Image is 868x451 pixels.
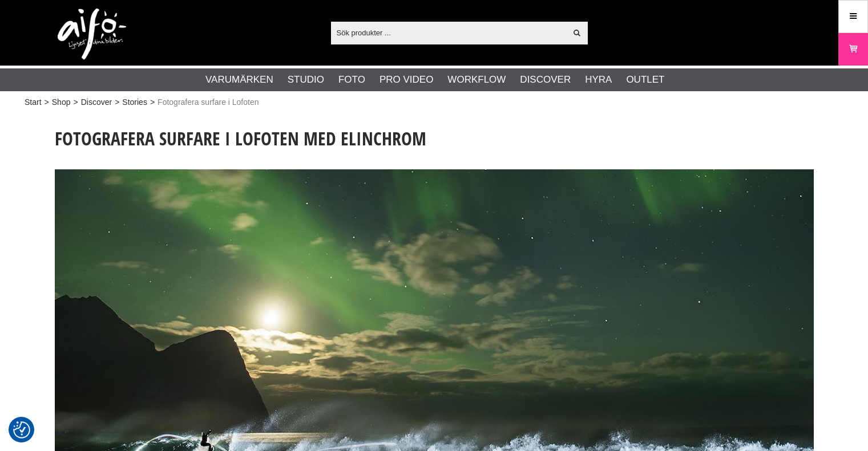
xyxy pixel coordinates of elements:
[158,96,259,108] span: Fotografera surfare i Lofoten
[13,421,30,438] img: Revisit consent button
[52,96,71,108] a: Shop
[331,24,567,41] input: Sök produkter ...
[115,96,119,108] span: >
[205,72,273,87] a: Varumärken
[447,72,506,87] a: Workflow
[55,126,814,151] h1: Fotografera surfare i Lofoten med Elinchrom
[45,96,49,108] span: >
[338,72,365,87] a: Foto
[380,72,433,87] a: Pro Video
[73,96,78,108] span: >
[520,72,571,87] a: Discover
[58,9,126,60] img: logo.png
[626,72,664,87] a: Outlet
[25,96,42,108] a: Start
[122,96,147,108] a: Stories
[288,72,324,87] a: Studio
[81,96,112,108] a: Discover
[150,96,155,108] span: >
[585,72,612,87] a: Hyra
[13,420,30,440] button: Samtyckesinställningar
